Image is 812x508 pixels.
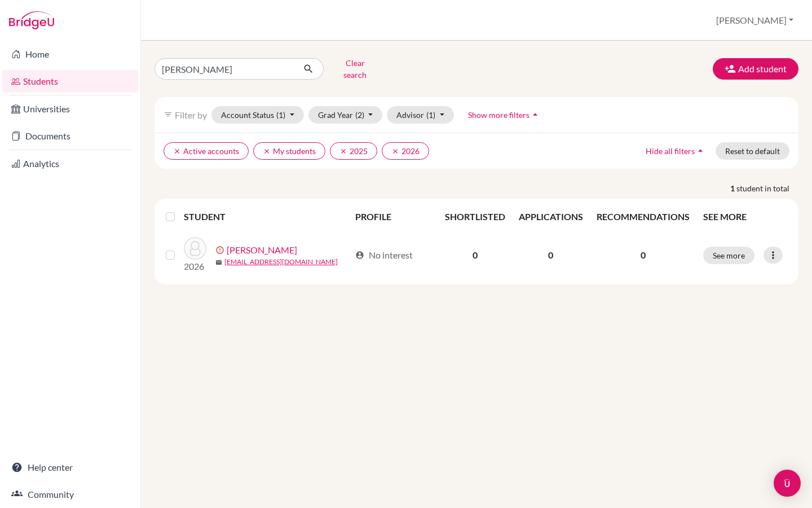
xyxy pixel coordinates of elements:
[2,456,138,479] a: Help center
[2,70,138,93] a: Students
[324,54,386,84] button: Clear search
[253,142,325,160] button: clearMy students
[164,142,249,160] button: clearActive accounts
[9,11,54,29] img: Bridge-U
[774,470,801,497] div: Open Intercom Messenger
[529,109,541,120] i: arrow_drop_up
[713,58,798,80] button: Add student
[2,483,138,506] a: Community
[263,147,271,155] i: clear
[184,260,206,273] p: 2026
[276,110,285,120] span: (1)
[308,106,383,124] button: Grad Year(2)
[716,142,789,160] button: Reset to default
[215,246,227,255] span: error_outline
[355,248,413,262] div: No interest
[155,58,294,80] input: Find student by name...
[703,247,754,264] button: See more
[711,10,798,31] button: [PERSON_NAME]
[355,251,364,260] span: account_circle
[646,146,695,156] span: Hide all filters
[227,243,297,257] a: [PERSON_NAME]
[387,106,454,124] button: Advisor(1)
[512,230,590,280] td: 0
[696,203,794,230] th: SEE MORE
[330,142,377,160] button: clear2025
[224,257,338,267] a: [EMAIL_ADDRESS][DOMAIN_NAME]
[636,142,716,160] button: Hide all filtersarrow_drop_up
[438,230,512,280] td: 0
[175,110,207,120] span: Filter by
[730,182,736,194] strong: 1
[2,98,138,120] a: Universities
[339,147,347,155] i: clear
[184,237,206,260] img: Weiler, Cristina
[164,110,173,119] i: filter_list
[2,125,138,147] a: Documents
[458,106,550,124] button: Show more filtersarrow_drop_up
[211,106,304,124] button: Account Status(1)
[438,203,512,230] th: SHORTLISTED
[597,248,690,262] p: 0
[2,43,138,65] a: Home
[348,203,438,230] th: PROFILE
[391,147,399,155] i: clear
[382,142,429,160] button: clear2026
[468,110,529,120] span: Show more filters
[590,203,696,230] th: RECOMMENDATIONS
[2,152,138,175] a: Analytics
[215,259,222,266] span: mail
[355,110,364,120] span: (2)
[736,182,798,194] span: student in total
[184,203,348,230] th: STUDENT
[426,110,435,120] span: (1)
[173,147,181,155] i: clear
[695,145,706,156] i: arrow_drop_up
[512,203,590,230] th: APPLICATIONS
